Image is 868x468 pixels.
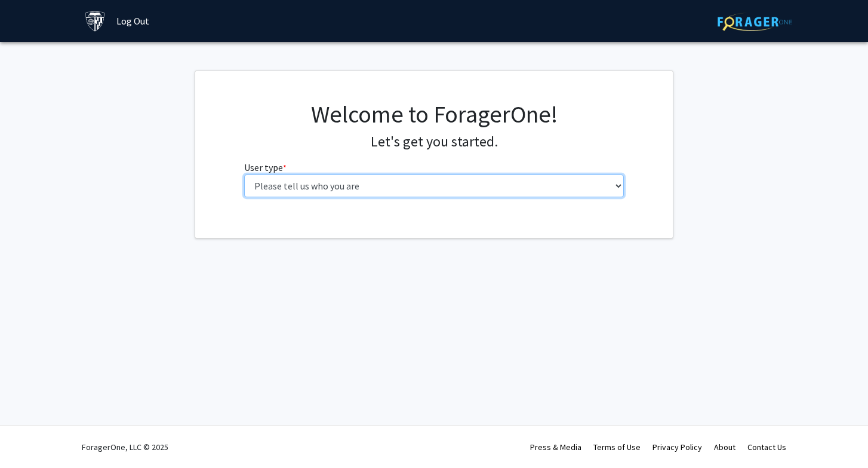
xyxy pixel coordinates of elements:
[244,100,624,129] h1: Welcome to ForagerOne!
[652,442,702,452] a: Privacy Policy
[9,414,51,459] iframe: Chat
[82,426,168,468] div: ForagerOne, LLC © 2025
[747,442,786,452] a: Contact Us
[244,160,287,175] label: User type
[85,11,106,32] img: Johns Hopkins University Logo
[530,442,581,452] a: Press & Media
[593,442,641,452] a: Terms of Use
[714,442,735,452] a: About
[718,13,792,31] img: ForagerOne Logo
[244,133,624,151] h4: Let's get you started.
